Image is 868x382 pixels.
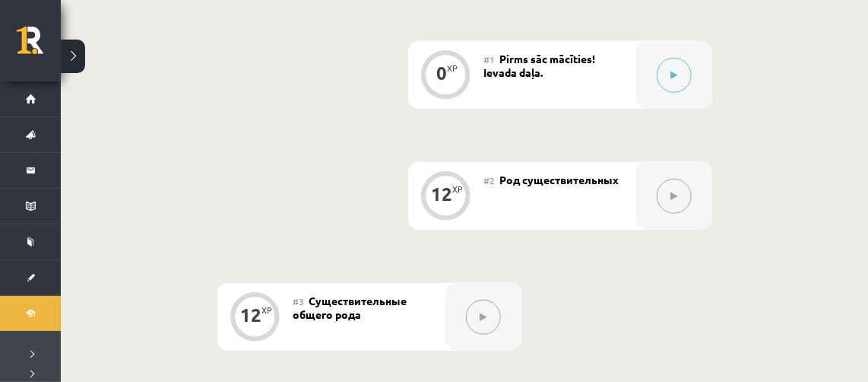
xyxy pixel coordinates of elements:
a: Rīgas 1. Tālmācības vidusskola [17,27,61,65]
span: #3 [293,295,305,307]
span: #1 [484,53,496,65]
span: Cуществительные общего рода [293,294,407,321]
div: 0 [437,66,448,80]
div: XP [453,185,464,193]
div: 12 [241,308,262,322]
div: XP [262,306,273,314]
div: 12 [432,187,453,201]
span: Pirms sāc mācīties! Ievada daļa. [484,52,596,79]
div: XP [448,64,458,72]
span: Род существительных [500,173,619,186]
span: #2 [484,174,496,186]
